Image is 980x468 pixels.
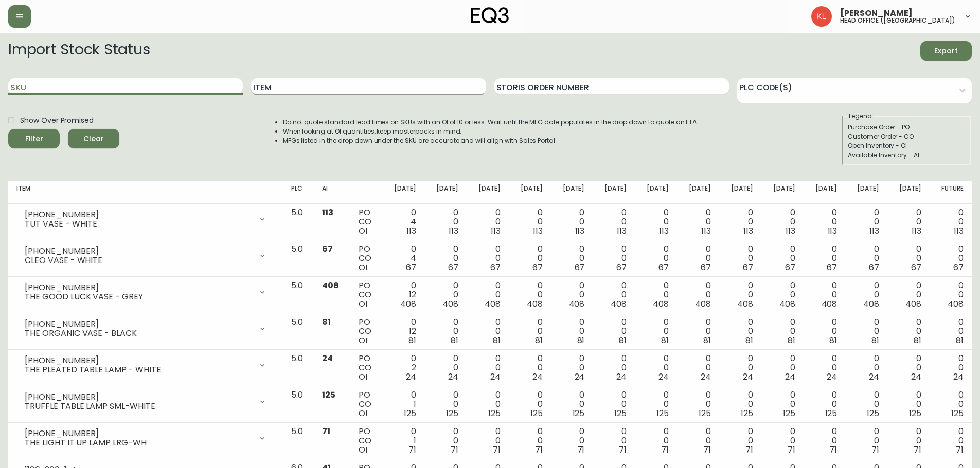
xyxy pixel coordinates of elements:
[475,281,501,309] div: 0 0
[25,320,252,329] div: [PHONE_NUMBER]
[845,181,887,204] th: [DATE]
[643,245,669,272] div: 0 0
[617,225,627,237] span: 113
[283,350,314,386] td: 5.0
[68,129,119,148] button: Clear
[577,334,585,346] span: 81
[493,444,501,456] span: 71
[909,407,921,419] span: 125
[727,208,753,236] div: 0 0
[719,181,761,204] th: [DATE]
[569,298,585,310] span: 408
[390,281,416,309] div: 0 12
[685,208,711,236] div: 0 0
[863,298,879,310] span: 408
[920,41,972,61] button: Export
[433,390,458,418] div: 0 0
[433,427,458,455] div: 0 0
[611,298,627,310] span: 408
[283,181,314,204] th: PLC
[16,354,275,377] div: [PHONE_NUMBER]THE PLEATED TABLE LAMP - WHITE
[869,225,879,237] span: 113
[938,354,964,382] div: 0 0
[25,292,252,302] div: THE GOOD LUCK VASE - GREY
[727,245,753,272] div: 0 0
[785,371,795,383] span: 24
[914,444,921,456] span: 71
[911,371,921,383] span: 24
[283,136,699,145] li: MFGs listed in the drop down under the SKU are accurate and will align with Sales Portal.
[938,208,964,236] div: 0 0
[745,444,753,456] span: 71
[390,427,416,455] div: 0 1
[25,210,252,219] div: [PHONE_NUMBER]
[283,423,314,459] td: 5.0
[701,371,711,383] span: 24
[643,427,669,455] div: 0 0
[869,371,879,383] span: 24
[840,9,913,17] span: [PERSON_NAME]
[25,283,252,292] div: [PHONE_NUMBER]
[853,390,879,418] div: 0 0
[727,281,753,309] div: 0 0
[871,334,879,346] span: 81
[727,354,753,382] div: 0 0
[825,407,838,419] span: 125
[853,317,879,345] div: 0 0
[938,245,964,272] div: 0 0
[390,208,416,236] div: 0 4
[283,386,314,423] td: 5.0
[635,181,677,204] th: [DATE]
[517,281,543,309] div: 0 0
[451,334,458,346] span: 81
[25,219,252,229] div: TUT VASE - WHITE
[408,334,416,346] span: 81
[532,261,543,273] span: 67
[533,225,543,237] span: 113
[359,407,367,419] span: OI
[535,444,543,456] span: 71
[954,225,964,237] span: 113
[433,245,458,272] div: 0 0
[406,371,416,383] span: 24
[727,390,753,418] div: 0 0
[601,208,627,236] div: 0 0
[658,371,669,383] span: 24
[25,256,252,265] div: CLEO VASE - WHITE
[359,225,367,237] span: OI
[8,181,283,204] th: Item
[619,334,627,346] span: 81
[601,427,627,455] div: 0 0
[359,427,374,455] div: PO CO
[559,208,585,236] div: 0 0
[322,316,331,328] span: 81
[408,444,416,456] span: 71
[685,281,711,309] div: 0 0
[76,133,111,145] span: Clear
[812,281,838,309] div: 0 0
[695,298,711,310] span: 408
[701,225,711,237] span: 113
[779,298,795,310] span: 408
[727,427,753,455] div: 0 0
[16,245,275,267] div: [PHONE_NUMBER]CLEO VASE - WHITE
[404,407,416,419] span: 125
[359,298,367,310] span: OI
[25,365,252,375] div: THE PLEATED TABLE LAMP - WHITE
[853,281,879,309] div: 0 0
[359,208,374,236] div: PO CO
[896,427,921,455] div: 0 0
[743,371,753,383] span: 24
[643,354,669,382] div: 0 0
[659,225,669,237] span: 113
[559,427,585,455] div: 0 0
[16,281,275,304] div: [PHONE_NUMBER]THE GOOD LUCK VASE - GREY
[527,298,543,310] span: 408
[593,181,635,204] th: [DATE]
[848,151,965,160] div: Available Inventory - AI
[905,298,921,310] span: 408
[475,208,501,236] div: 0 0
[685,390,711,418] div: 0 0
[770,245,795,272] div: 0 0
[911,261,921,273] span: 67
